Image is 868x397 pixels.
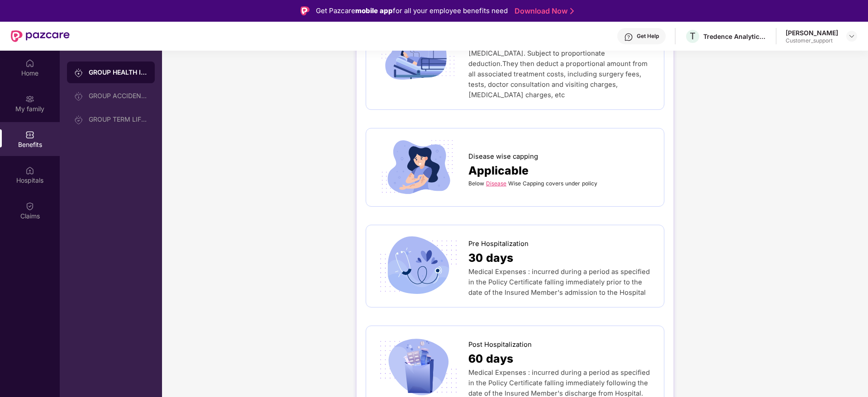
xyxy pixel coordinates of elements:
[486,180,506,187] a: Disease
[89,92,148,99] div: GROUP ACCIDENTAL INSURANCE
[786,37,838,44] div: Customer_support
[468,162,529,180] span: Applicable
[468,249,513,267] span: 30 days
[582,180,597,187] span: policy
[468,180,484,187] span: Below
[316,5,508,16] div: Get Pazcare for all your employee benefits need
[624,33,633,42] img: svg+xml;base64,PHN2ZyBpZD0iSGVscC0zMngzMiIgeG1sbnM9Imh0dHA6Ly93d3cudzMub3JnLzIwMDAvc3ZnIiB3aWR0aD...
[375,137,461,197] img: icon
[74,92,83,101] img: svg+xml;base64,PHN2ZyB3aWR0aD0iMjAiIGhlaWdodD0iMjAiIHZpZXdCb3g9IjAgMCAyMCAyMCIgZmlsbD0ibm9uZSIgeG...
[523,180,544,187] span: Capping
[515,6,571,16] a: Download Now
[565,180,580,187] span: under
[468,39,648,99] span: Maximum amount of per day room charges for [MEDICAL_DATA]. Subject to proportionate deduction.The...
[375,337,461,397] img: icon
[74,115,83,124] img: svg+xml;base64,PHN2ZyB3aWR0aD0iMjAiIGhlaWdodD0iMjAiIHZpZXdCb3g9IjAgMCAyMCAyMCIgZmlsbD0ibm9uZSIgeG...
[468,268,650,297] span: Medical Expenses : incurred during a period as specified in the Policy Certificate falling immedi...
[468,350,513,368] span: 60 days
[25,95,34,104] img: svg+xml;base64,PHN2ZyB3aWR0aD0iMjAiIGhlaWdodD0iMjAiIHZpZXdCb3g9IjAgMCAyMCAyMCIgZmlsbD0ibm9uZSIgeG...
[375,23,461,83] img: icon
[375,236,461,296] img: icon
[74,68,83,77] img: svg+xml;base64,PHN2ZyB3aWR0aD0iMjAiIGhlaWdodD0iMjAiIHZpZXdCb3g9IjAgMCAyMCAyMCIgZmlsbD0ibm9uZSIgeG...
[89,116,148,123] div: GROUP TERM LIFE INSURANCE
[25,166,34,175] img: svg+xml;base64,PHN2ZyBpZD0iSG9zcGl0YWxzIiB4bWxucz0iaHR0cDovL3d3dy53My5vcmcvMjAwMC9zdmciIHdpZHRoPS...
[848,33,855,40] img: svg+xml;base64,PHN2ZyBpZD0iRHJvcGRvd24tMzJ4MzIiIHhtbG5zPSJodHRwOi8vd3d3LnczLm9yZy8yMDAwL3N2ZyIgd2...
[508,180,521,187] span: Wise
[468,340,532,350] span: Post Hospitalization
[786,28,838,37] div: [PERSON_NAME]
[703,32,767,41] div: Tredence Analytics Solutions Private Limited
[25,202,34,211] img: svg+xml;base64,PHN2ZyBpZD0iQ2xhaW0iIHhtbG5zPSJodHRwOi8vd3d3LnczLm9yZy8yMDAwL3N2ZyIgd2lkdGg9IjIwIi...
[546,180,563,187] span: covers
[355,6,393,15] strong: mobile app
[468,151,538,162] span: Disease wise capping
[11,30,70,42] img: New Pazcare Logo
[637,33,659,40] div: Get Help
[468,239,529,249] span: Pre Hospitalization
[300,6,310,15] img: Logo
[25,130,34,139] img: svg+xml;base64,PHN2ZyBpZD0iQmVuZWZpdHMiIHhtbG5zPSJodHRwOi8vd3d3LnczLm9yZy8yMDAwL3N2ZyIgd2lkdGg9Ij...
[570,6,574,16] img: Stroke
[25,59,34,68] img: svg+xml;base64,PHN2ZyBpZD0iSG9tZSIgeG1sbnM9Imh0dHA6Ly93d3cudzMub3JnLzIwMDAvc3ZnIiB3aWR0aD0iMjAiIG...
[690,31,696,42] span: T
[89,68,148,77] div: GROUP HEALTH INSURANCE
